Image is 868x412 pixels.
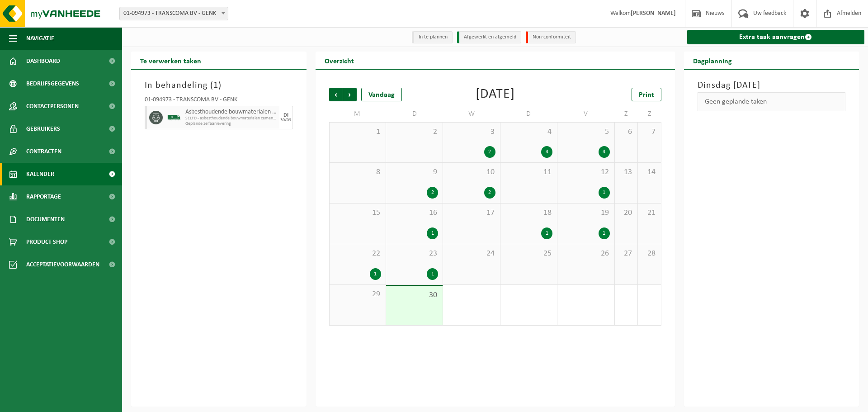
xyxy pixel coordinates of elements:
[687,30,865,44] a: Extra taak aanvragen
[484,146,495,158] div: 2
[642,167,656,177] span: 14
[505,127,552,137] span: 4
[448,249,495,259] span: 24
[562,208,609,218] span: 19
[615,106,638,122] td: Z
[329,106,386,122] td: M
[642,208,656,218] span: 21
[370,268,381,280] div: 1
[448,127,495,137] span: 3
[505,208,552,218] span: 18
[526,31,576,43] li: Non-conformiteit
[562,167,609,177] span: 12
[427,227,438,239] div: 1
[26,208,65,231] span: Documenten
[391,249,438,259] span: 23
[541,227,552,239] div: 1
[457,31,521,43] li: Afgewerkt en afgemeld
[120,7,228,20] span: 01-094973 - TRANSCOMA BV - GENK
[642,249,656,259] span: 28
[334,249,381,259] span: 22
[280,118,291,123] div: 30/09
[505,167,552,177] span: 11
[448,167,495,177] span: 10
[639,91,654,99] span: Print
[500,106,557,122] td: D
[443,106,500,122] td: W
[185,109,277,116] span: Asbesthoudende bouwmaterialen cementgebonden (hechtgebonden)
[361,88,402,101] div: Vandaag
[334,208,381,218] span: 15
[562,127,609,137] span: 5
[391,290,438,300] span: 30
[619,167,633,177] span: 13
[167,111,181,124] img: BL-SO-LV
[26,163,54,185] span: Kalender
[185,121,277,127] span: Geplande zelfaanlevering
[684,52,741,69] h2: Dagplanning
[541,146,552,158] div: 4
[448,208,495,218] span: 17
[334,127,381,137] span: 1
[329,88,343,101] span: Vorige
[26,140,61,163] span: Contracten
[505,249,552,259] span: 25
[427,268,438,280] div: 1
[145,79,293,92] h3: In behandeling ( )
[599,227,610,239] div: 1
[26,72,79,95] span: Bedrijfsgegevens
[631,10,676,17] strong: [PERSON_NAME]
[334,167,381,177] span: 8
[119,7,228,20] span: 01-094973 - TRANSCOMA BV - GENK
[619,127,633,137] span: 6
[26,185,61,208] span: Rapportage
[26,231,67,253] span: Product Shop
[619,208,633,218] span: 20
[562,249,609,259] span: 26
[185,116,277,121] span: SELFD - asbesthoudende bouwmaterialen cementgebonden (HGB)
[412,31,453,43] li: In te plannen
[26,50,60,72] span: Dashboard
[283,113,288,118] div: DI
[26,95,79,118] span: Contactpersonen
[391,167,438,177] span: 9
[26,27,54,50] span: Navigatie
[26,118,60,140] span: Gebruikers
[391,127,438,137] span: 2
[26,253,99,276] span: Acceptatievoorwaarden
[698,92,846,111] div: Geen geplande taken
[698,79,846,92] h3: Dinsdag [DATE]
[334,289,381,299] span: 29
[213,81,218,90] span: 1
[316,52,363,69] h2: Overzicht
[145,97,293,106] div: 01-094973 - TRANSCOMA BV - GENK
[427,187,438,199] div: 2
[557,106,614,122] td: V
[632,88,661,101] a: Print
[476,88,515,101] div: [DATE]
[131,52,210,69] h2: Te verwerken taken
[386,106,443,122] td: D
[343,88,357,101] span: Volgende
[599,187,610,199] div: 1
[642,127,656,137] span: 7
[638,106,661,122] td: Z
[599,146,610,158] div: 4
[391,208,438,218] span: 16
[619,249,633,259] span: 27
[484,187,495,199] div: 2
